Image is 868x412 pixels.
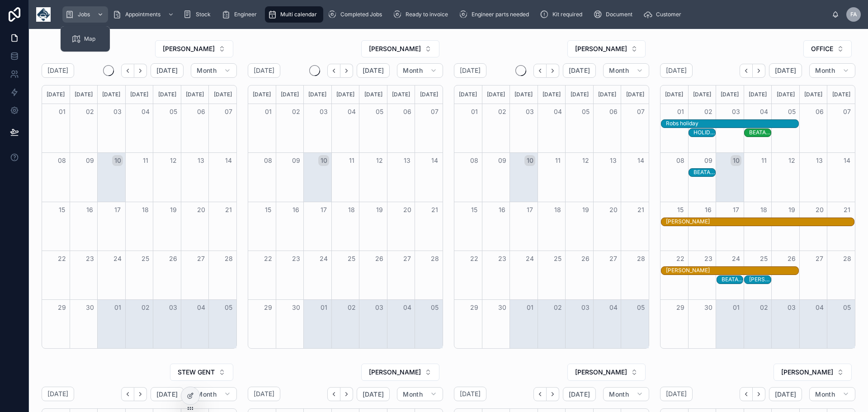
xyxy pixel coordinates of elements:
[374,155,385,166] button: 12
[850,11,857,18] span: FA
[369,44,421,53] span: [PERSON_NAME]
[140,302,151,313] button: 02
[660,85,855,349] div: Month View
[675,106,686,117] button: 01
[291,302,302,313] button: 30
[809,387,855,402] button: Month
[151,63,184,78] button: [DATE]
[110,6,179,23] a: Appointments
[774,364,852,381] button: Select Button
[731,106,741,117] button: 03
[36,7,51,22] img: App logo
[842,106,853,117] button: 07
[722,276,743,283] div: BEATA FINISES AT 3.00PM
[156,390,178,398] span: [DATE]
[814,204,825,215] button: 20
[497,204,508,215] button: 16
[567,364,646,381] button: Select Button
[575,368,627,377] span: [PERSON_NAME]
[749,275,770,284] div: KIER STOCK TO LUCY TOMORROW
[374,253,385,264] button: 26
[539,85,564,104] div: [DATE]
[456,6,535,23] a: Engineer parts needed
[814,155,825,166] button: 13
[210,85,235,104] div: [DATE]
[731,253,741,264] button: 24
[666,66,687,75] h2: [DATE]
[402,106,413,117] button: 06
[749,276,770,283] div: [PERSON_NAME] STOCK TO LUCY [DATE]
[454,85,649,349] div: Month View
[57,106,67,117] button: 01
[759,155,769,166] button: 11
[675,302,686,313] button: 29
[786,106,797,117] button: 05
[662,85,687,104] div: [DATE]
[318,106,329,117] button: 03
[745,85,770,104] div: [DATE]
[85,106,95,117] button: 02
[223,155,234,166] button: 14
[567,40,646,57] button: Select Button
[340,387,353,401] button: Next
[524,302,535,313] button: 01
[563,387,596,402] button: [DATE]
[340,11,382,18] span: Completed Jobs
[62,6,108,23] a: Jobs
[254,66,274,75] h2: [DATE]
[180,6,217,23] a: Stock
[140,253,151,264] button: 25
[71,85,96,104] div: [DATE]
[151,387,184,402] button: [DATE]
[333,85,358,104] div: [DATE]
[675,253,686,264] button: 22
[346,204,357,215] button: 18
[666,218,710,226] div: Faye Holiday
[156,66,178,75] span: [DATE]
[429,302,440,313] button: 05
[134,387,147,401] button: Next
[769,387,802,402] button: [DATE]
[43,85,68,104] div: [DATE]
[636,204,646,215] button: 21
[580,155,591,166] button: 12
[374,302,385,313] button: 03
[168,155,179,166] button: 12
[191,387,237,402] button: Month
[759,253,769,264] button: 25
[85,155,95,166] button: 09
[429,253,440,264] button: 28
[563,63,596,78] button: [DATE]
[263,106,274,117] button: 01
[170,364,233,381] button: Select Button
[57,302,67,313] button: 29
[265,6,323,23] a: Multi calendar
[168,253,179,264] button: 26
[263,204,274,215] button: 15
[759,106,769,117] button: 04
[374,106,385,117] button: 05
[248,85,443,349] div: Month View
[484,85,509,104] div: [DATE]
[703,155,714,166] button: 09
[47,389,68,398] h2: [DATE]
[469,302,480,313] button: 29
[636,253,646,264] button: 28
[524,204,535,215] button: 17
[47,66,68,75] h2: [DATE]
[397,63,443,78] button: Month
[196,155,207,166] button: 13
[140,155,151,166] button: 11
[749,128,770,137] div: BEATA STARTS AT 9AM
[623,85,647,104] div: [DATE]
[703,302,714,313] button: 30
[99,85,124,104] div: [DATE]
[703,106,714,117] button: 02
[842,155,853,166] button: 14
[112,106,123,117] button: 03
[402,204,413,215] button: 20
[842,253,853,264] button: 28
[121,64,134,78] button: Back
[291,155,302,166] button: 09
[703,253,714,264] button: 23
